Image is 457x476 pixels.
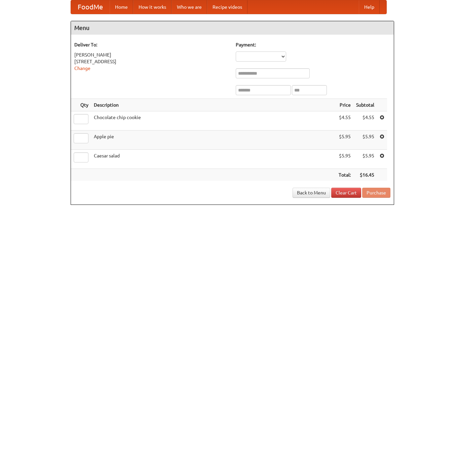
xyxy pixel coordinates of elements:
[91,150,336,169] td: Caesar salad
[71,21,394,35] h4: Menu
[336,111,353,131] td: $4.55
[353,150,377,169] td: $5.95
[293,188,330,198] a: Back to Menu
[362,188,390,198] button: Purchase
[207,0,247,14] a: Recipe videos
[74,66,90,71] a: Change
[336,150,353,169] td: $5.95
[133,0,172,14] a: How it works
[71,0,110,14] a: FoodMe
[353,169,377,181] th: $16.45
[172,0,207,14] a: Who we are
[353,131,377,150] td: $5.95
[91,131,336,150] td: Apple pie
[110,0,133,14] a: Home
[74,51,229,58] div: [PERSON_NAME]
[336,131,353,150] td: $5.95
[74,58,229,65] div: [STREET_ADDRESS]
[331,188,361,198] a: Clear Cart
[359,0,380,14] a: Help
[71,99,91,111] th: Qty
[353,111,377,131] td: $4.55
[336,99,353,111] th: Price
[91,111,336,131] td: Chocolate chip cookie
[91,99,336,111] th: Description
[74,41,229,48] h5: Deliver To:
[236,41,390,48] h5: Payment:
[336,169,353,181] th: Total:
[353,99,377,111] th: Subtotal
